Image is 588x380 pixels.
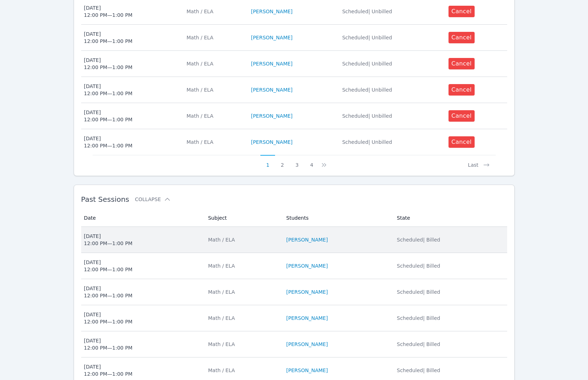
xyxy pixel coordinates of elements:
span: Scheduled | Unbilled [342,61,392,67]
div: [DATE] 12:00 PM — 1:00 PM [84,30,133,45]
span: Scheduled | Unbilled [342,87,392,93]
th: Date [81,209,204,227]
div: [DATE] 12:00 PM — 1:00 PM [84,285,133,299]
button: Cancel [449,84,475,96]
tr: [DATE]12:00 PM—1:00 PMMath / ELA[PERSON_NAME]Scheduled| Billed [81,227,507,253]
tr: [DATE]12:00 PM—1:00 PMMath / ELA[PERSON_NAME]Scheduled| UnbilledCancel [81,103,507,129]
div: Math / ELA [208,262,278,269]
span: Scheduled | Unbilled [342,139,392,145]
button: Cancel [449,136,475,148]
tr: [DATE]12:00 PM—1:00 PMMath / ELA[PERSON_NAME]Scheduled| UnbilledCancel [81,77,507,103]
a: [PERSON_NAME] [251,138,293,146]
span: Scheduled | Unbilled [342,113,392,119]
div: Math / ELA [208,341,278,348]
div: [DATE] 12:00 PM — 1:00 PM [84,4,133,19]
div: [DATE] 12:00 PM — 1:00 PM [84,259,133,273]
a: [PERSON_NAME] [251,34,293,41]
div: [DATE] 12:00 PM — 1:00 PM [84,337,133,351]
span: Scheduled | Billed [397,237,440,243]
span: Scheduled | Unbilled [342,35,392,40]
button: Last [462,155,495,169]
button: Cancel [449,58,475,69]
span: Scheduled | Billed [397,367,440,373]
a: [PERSON_NAME] [286,341,328,348]
tr: [DATE]12:00 PM—1:00 PMMath / ELA[PERSON_NAME]Scheduled| UnbilledCancel [81,25,507,51]
a: [PERSON_NAME] [251,86,293,93]
span: Scheduled | Billed [397,341,440,347]
div: [DATE] 12:00 PM — 1:00 PM [84,109,133,123]
div: [DATE] 12:00 PM — 1:00 PM [84,83,133,97]
div: Math / ELA [208,288,278,296]
span: Scheduled | Billed [397,263,440,269]
div: Math / ELA [187,34,242,41]
tr: [DATE]12:00 PM—1:00 PMMath / ELA[PERSON_NAME]Scheduled| UnbilledCancel [81,129,507,155]
div: [DATE] 12:00 PM — 1:00 PM [84,363,133,377]
tr: [DATE]12:00 PM—1:00 PMMath / ELA[PERSON_NAME]Scheduled| UnbilledCancel [81,51,507,77]
button: Cancel [449,110,475,122]
th: State [393,209,507,227]
a: [PERSON_NAME] [286,236,328,243]
button: Cancel [449,32,475,43]
button: 2 [275,155,290,169]
button: Cancel [449,6,475,17]
tr: [DATE]12:00 PM—1:00 PMMath / ELA[PERSON_NAME]Scheduled| Billed [81,279,507,305]
div: Math / ELA [208,315,278,322]
div: Math / ELA [187,8,242,15]
a: [PERSON_NAME] [251,60,293,67]
div: [DATE] 12:00 PM — 1:00 PM [84,57,133,71]
tr: [DATE]12:00 PM—1:00 PMMath / ELA[PERSON_NAME]Scheduled| Billed [81,253,507,279]
div: [DATE] 12:00 PM — 1:00 PM [84,311,133,325]
button: 4 [304,155,319,169]
th: Students [282,209,392,227]
a: [PERSON_NAME] [286,288,328,296]
div: Math / ELA [187,138,242,146]
span: Scheduled | Billed [397,289,440,295]
tr: [DATE]12:00 PM—1:00 PMMath / ELA[PERSON_NAME]Scheduled| Billed [81,331,507,357]
div: Math / ELA [187,112,242,120]
div: [DATE] 12:00 PM — 1:00 PM [84,135,133,149]
a: [PERSON_NAME] [286,262,328,269]
div: Math / ELA [208,236,278,243]
div: Math / ELA [187,60,242,67]
button: 3 [290,155,304,169]
button: 1 [260,155,275,169]
div: Math / ELA [208,367,278,374]
a: [PERSON_NAME] [286,315,328,322]
tr: [DATE]12:00 PM—1:00 PMMath / ELA[PERSON_NAME]Scheduled| Billed [81,305,507,331]
div: Math / ELA [187,86,242,93]
span: Past Sessions [81,195,129,204]
a: [PERSON_NAME] [251,8,293,15]
div: [DATE] 12:00 PM — 1:00 PM [84,233,133,247]
span: Scheduled | Unbilled [342,9,392,14]
a: [PERSON_NAME] [251,112,293,120]
th: Subject [204,209,282,227]
a: [PERSON_NAME] [286,367,328,374]
span: Scheduled | Billed [397,315,440,321]
button: Collapse [135,196,171,203]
